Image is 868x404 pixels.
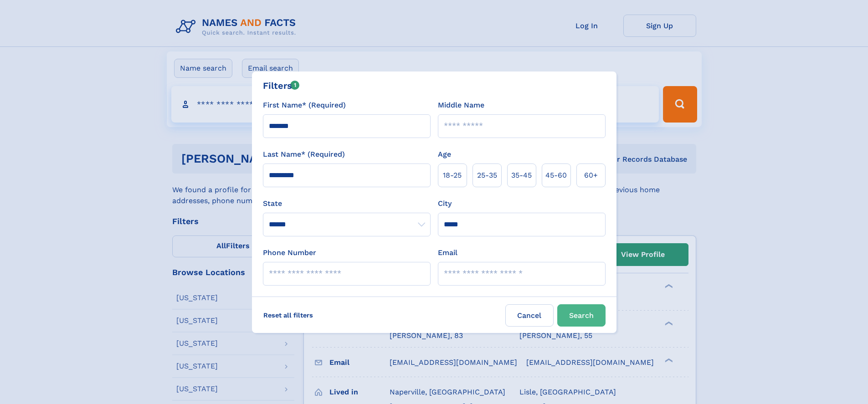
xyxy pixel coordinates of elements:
label: State [263,198,431,209]
label: City [438,198,452,209]
button: Search [557,304,606,327]
label: Reset all filters [257,304,319,326]
label: First Name* (Required) [263,100,346,111]
div: Filters [263,79,300,92]
label: Middle Name [438,100,484,111]
label: Email [438,247,457,258]
label: Age [438,149,451,160]
span: 45‑60 [545,170,567,181]
span: 60+ [584,170,598,181]
label: Phone Number [263,247,316,258]
span: 18‑25 [443,170,462,181]
label: Last Name* (Required) [263,149,345,160]
span: 35‑45 [511,170,532,181]
span: 25‑35 [477,170,497,181]
label: Cancel [505,304,554,327]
